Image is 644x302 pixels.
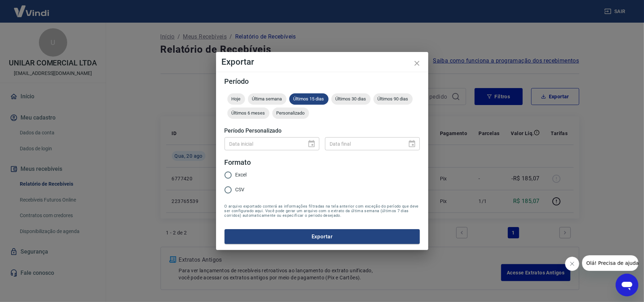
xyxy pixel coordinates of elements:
legend: Formato [225,157,251,168]
div: Últimos 30 dias [331,93,371,105]
span: Últimos 30 dias [331,96,371,101]
div: Última semana [248,93,286,105]
span: Personalizado [272,110,309,116]
span: O arquivo exportado conterá as informações filtradas na tela anterior com exceção do período que ... [225,204,420,218]
iframe: Fechar mensagem [565,257,579,271]
div: Últimos 15 dias [289,93,329,105]
span: Última semana [248,96,286,101]
span: Hoje [227,96,245,101]
div: Últimos 90 dias [373,93,413,105]
span: Últimos 90 dias [373,96,413,101]
input: DD/MM/YYYY [325,137,402,150]
iframe: Mensagem da empresa [582,255,638,271]
span: Últimos 6 meses [227,110,269,116]
input: DD/MM/YYYY [225,137,302,150]
span: Últimos 15 dias [289,96,329,101]
iframe: Botão para abrir a janela de mensagens [616,274,638,296]
h4: Exportar [222,58,423,66]
h5: Período [225,78,420,85]
button: Exportar [225,229,420,244]
span: CSV [236,186,245,193]
div: Personalizado [272,108,309,119]
span: Excel [236,171,247,179]
h5: Período Personalizado [225,127,420,134]
span: Olá! Precisa de ajuda? [4,5,59,11]
button: close [408,55,425,72]
div: Hoje [227,93,245,105]
div: Últimos 6 meses [227,108,269,119]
